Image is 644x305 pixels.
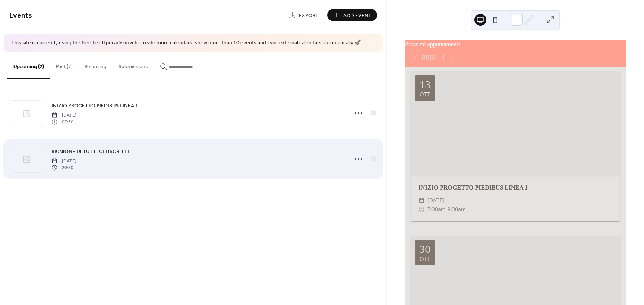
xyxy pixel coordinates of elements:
[283,9,324,21] a: Export
[405,40,626,49] div: Prossimi appuntamenti
[343,12,372,19] span: Add Event
[51,147,129,155] span: RIUNIONE DI TUTTI GLI ISCRITTI
[50,52,79,78] button: Past (7)
[102,38,133,48] a: Upgrade now
[419,205,424,214] div: ​
[51,112,76,118] span: [DATE]
[419,196,424,205] div: ​
[299,12,319,19] span: Export
[79,52,113,78] button: Recurring
[51,102,138,109] span: INIZIO PROGETTO PIEDIBUS LINEA 1
[419,244,430,255] div: 30
[327,9,377,21] button: Add Event
[51,158,76,164] span: [DATE]
[411,183,620,192] div: INIZIO PROGETTO PIEDIBUS LINEA 1
[420,92,430,97] div: ott
[7,52,50,79] button: Upcoming (2)
[51,165,76,171] span: 20:30
[427,205,446,214] span: 7:30am
[51,147,129,156] a: RIUNIONE DI TUTTI GLI ISCRITTI
[420,256,430,262] div: ott
[446,205,448,214] span: -
[427,196,444,205] span: [DATE]
[51,101,138,110] a: INIZIO PROGETTO PIEDIBUS LINEA 1
[448,205,466,214] span: 8:30am
[419,79,430,90] div: 13
[9,8,32,23] span: Events
[11,39,361,47] span: This site is currently using the free tier. to create more calendars, show more than 10 events an...
[113,52,154,78] button: Submissions
[51,119,76,126] span: 07:30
